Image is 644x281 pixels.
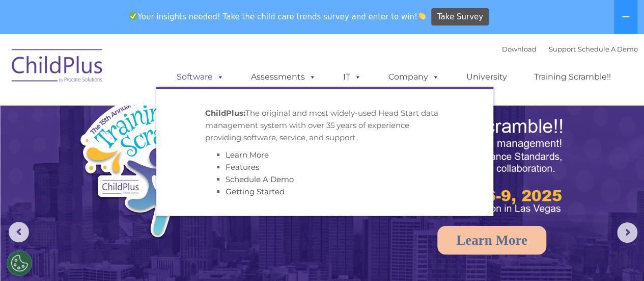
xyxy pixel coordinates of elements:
a: Software [166,67,234,87]
span: Phone number [142,109,185,117]
p: The original and most widely-used Head Start data management system with over 35 years of experie... [205,107,444,144]
a: Company [378,67,450,87]
a: Learn More [437,226,546,254]
font: | [502,45,638,53]
a: Schedule A Demo [226,174,294,184]
a: Features [226,162,259,172]
a: Schedule A Demo [578,45,638,53]
img: ✅ [129,12,137,20]
span: Your insights needed! Take the child care trends survey and enter to win! [125,7,430,27]
strong: ChildPlus: [205,108,245,118]
img: 👏 [418,12,426,20]
a: Assessments [241,67,326,87]
button: Cookies Settings [7,250,32,276]
a: Take Survey [431,8,489,26]
a: Download [502,45,537,53]
a: Getting Started [226,187,285,196]
a: Support [549,45,576,53]
a: IT [333,67,372,87]
a: Training Scramble!! [524,67,621,87]
a: Learn More [226,150,269,160]
a: University [456,67,517,87]
img: ChildPlus by Procare Solutions [7,42,108,93]
span: Take Survey [437,8,483,26]
span: Last name [142,67,173,75]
